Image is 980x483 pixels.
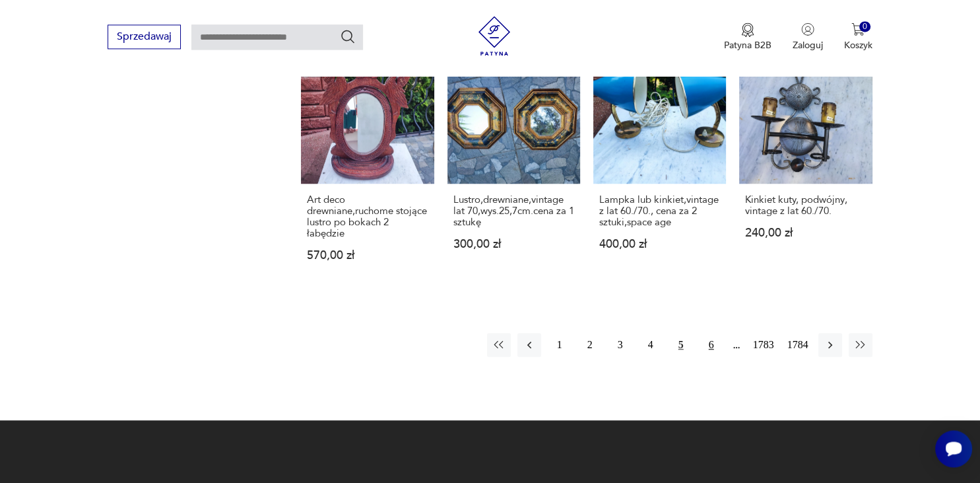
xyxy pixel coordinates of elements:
[935,430,972,467] iframe: Smartsupp widget button
[593,51,726,287] a: Lampka lub kinkiet,vintage z lat 60./70., cena za 2 sztuki,space ageLampka lub kinkiet,vintage z ...
[724,22,771,52] button: Patyna B2B
[724,22,771,52] a: Ikona medaluPatyna B2B
[474,16,514,56] img: Patyna - sklep z meblami i dekoracjami vintage
[793,39,823,52] p: Zaloguj
[307,250,428,261] p: 570,00 zł
[548,333,572,357] button: 1
[453,194,574,228] h3: Lustro,drewniane,vintage lat 70,wys.25,7cm.cena za 1 sztukę
[301,51,434,287] a: Art deco drewniane,ruchome stojące lustro po bokach 2 łabędzieArt deco drewniane,ruchome stojące ...
[453,239,574,250] p: 300,00 zł
[108,24,181,49] button: Sprzedawaj
[307,194,428,239] h3: Art deco drewniane,ruchome stojące lustro po bokach 2 łabędzie
[724,39,771,52] p: Patyna B2B
[578,333,602,357] button: 2
[745,194,866,217] h3: Kinkiet kuty, podwójny, vintage z lat 60./70.
[108,33,181,42] a: Sprzedawaj
[745,227,866,239] p: 240,00 zł
[844,22,872,52] button: 0Koszyk
[784,333,812,357] button: 1784
[639,333,663,357] button: 4
[793,22,823,52] button: Zaloguj
[844,39,872,52] p: Koszyk
[801,22,814,36] img: Ikonka użytkownika
[739,51,872,287] a: Kinkiet kuty, podwójny, vintage z lat 60./70.Kinkiet kuty, podwójny, vintage z lat 60./70.240,00 zł
[599,194,720,228] h3: Lampka lub kinkiet,vintage z lat 60./70., cena za 2 sztuki,space age
[608,333,632,357] button: 3
[340,28,356,44] button: Szukaj
[741,22,754,37] img: Ikona medalu
[700,333,723,357] button: 6
[859,21,870,32] div: 0
[851,22,865,36] img: Ikona koszyka
[669,333,693,357] button: 5
[750,333,777,357] button: 1783
[599,239,720,250] p: 400,00 zł
[447,51,580,287] a: Lustro,drewniane,vintage lat 70,wys.25,7cm.cena za 1 sztukęLustro,drewniane,vintage lat 70,wys.25...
